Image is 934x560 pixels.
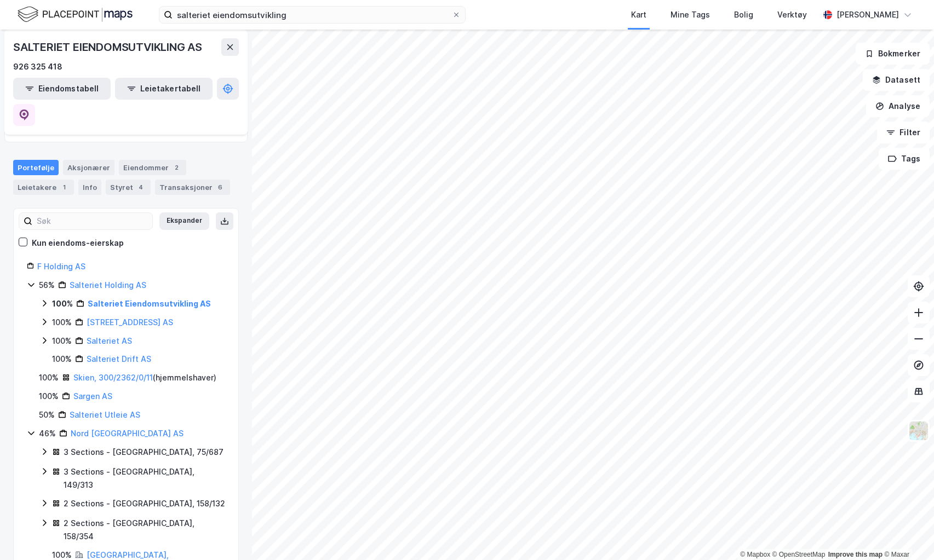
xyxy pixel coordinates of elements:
div: Kontrollprogram for chat [879,507,934,560]
input: Søk [32,213,152,229]
img: logo.f888ab2527a4732fd821a326f86c7f29.svg [18,5,133,24]
div: 50% [39,408,55,422]
div: 2 Sections - [GEOGRAPHIC_DATA], 158/132 [64,497,225,510]
a: Salteriet Holding AS [70,280,146,290]
div: Bolig [734,8,753,21]
img: Z [908,420,929,441]
a: Improve this map [828,551,883,558]
a: Nord [GEOGRAPHIC_DATA] AS [71,429,184,438]
div: Eiendommer [119,160,186,175]
div: 100% [52,297,73,310]
button: Eiendomstabell [13,78,111,100]
div: Leietakere [13,180,74,195]
div: 100% [52,316,72,329]
div: SALTERIET EIENDOMSUTVIKLING AS [13,38,204,56]
div: [PERSON_NAME] [836,8,899,21]
div: Styret [106,180,151,195]
div: 100% [52,334,72,348]
div: Mine Tags [671,8,710,21]
div: Aksjonærer [63,160,114,175]
button: Filter [877,122,930,143]
a: Sargen AS [73,391,112,401]
div: 6 [215,182,226,193]
button: Datasett [863,69,930,91]
div: Portefølje [13,160,59,175]
a: Salteriet Drift AS [87,354,151,363]
div: 926 325 418 [13,60,62,73]
div: 4 [135,182,146,193]
button: Ekspander [159,212,209,230]
div: ( hjemmelshaver ) [73,371,216,384]
a: Salteriet Eiendomsutvikling AS [88,299,211,308]
div: Kart [631,8,646,21]
div: 3 Sections - [GEOGRAPHIC_DATA], 149/313 [64,465,225,492]
div: 2 Sections - [GEOGRAPHIC_DATA], 158/354 [64,517,225,543]
a: F Holding AS [37,262,85,271]
div: Verktøy [777,8,807,21]
a: OpenStreetMap [772,551,826,558]
div: Transaksjoner [155,180,230,195]
button: Bokmerker [856,43,930,65]
button: Leietakertabell [115,78,213,100]
div: Info [78,180,101,195]
div: 100% [39,371,59,384]
iframe: Chat Widget [879,507,934,560]
a: Skien, 300/2362/0/11 [73,373,153,382]
a: Salteriet AS [87,336,132,345]
input: Søk på adresse, matrikkel, gårdeiere, leietakere eller personer [173,7,452,23]
div: 46% [39,427,56,440]
a: [STREET_ADDRESS] AS [87,317,173,327]
a: Salteriet Utleie AS [70,410,140,419]
button: Tags [879,148,930,170]
div: 2 [171,162,182,173]
div: 56% [39,279,55,292]
div: 3 Sections - [GEOGRAPHIC_DATA], 75/687 [64,446,224,459]
a: Mapbox [740,551,770,558]
button: Analyse [866,95,930,117]
div: 100% [52,353,72,366]
div: Kun eiendoms-eierskap [32,236,124,250]
div: 1 [59,182,70,193]
div: 100% [39,390,59,403]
